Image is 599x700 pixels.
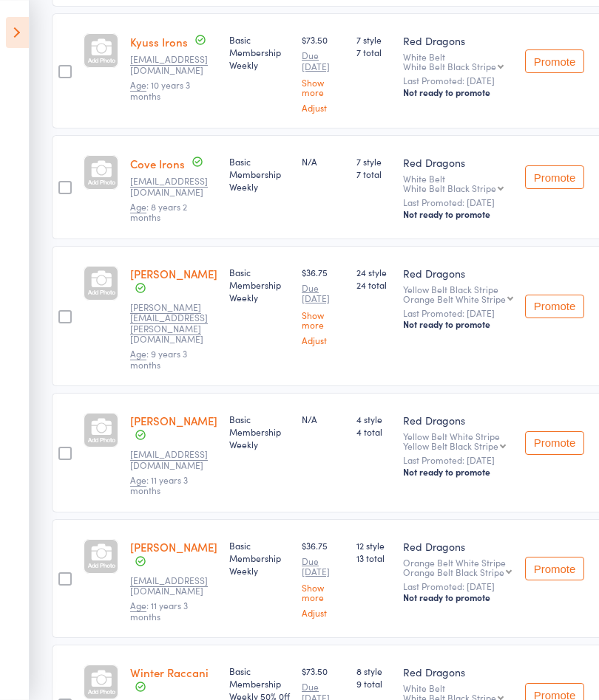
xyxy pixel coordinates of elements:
[403,294,506,303] div: Orange Belt White Stripe
[403,665,513,679] div: Red Dragons
[130,473,188,496] span: : 11 years 3 months
[130,413,217,428] a: [PERSON_NAME]
[130,200,187,223] span: : 8 years 2 months
[130,575,217,597] small: andreoconnor@hotmail.com
[403,455,513,465] small: Last Promoted: [DATE]
[525,431,584,455] button: Promote
[130,539,217,555] a: [PERSON_NAME]
[302,310,345,329] a: Show more
[130,54,217,75] small: bree_sloss@hotmail.com
[356,266,391,278] span: 24 style
[130,78,190,101] span: : 10 years 3 months
[356,33,391,46] span: 7 style
[302,50,345,72] small: Due [DATE]
[229,539,290,577] div: Basic Membership Weekly
[403,557,513,577] div: Orange Belt White Stripe
[302,78,345,97] a: Show more
[525,165,584,189] button: Promote
[356,539,391,552] span: 12 style
[403,591,513,603] div: Not ready to promote
[302,155,345,168] div: N/A
[302,608,345,617] a: Adjust
[403,61,496,71] div: White Belt Black Stripe
[130,156,185,171] a: Cove Irons
[302,33,345,112] div: $73.50
[130,665,209,680] a: Winter Raccani
[403,75,513,86] small: Last Promoted: [DATE]
[403,174,513,193] div: White Belt
[525,557,584,580] button: Promote
[403,413,513,428] div: Red Dragons
[403,52,513,71] div: White Belt
[356,168,391,180] span: 7 total
[403,208,513,220] div: Not ready to promote
[302,283,345,304] small: Due [DATE]
[130,599,188,622] span: : 11 years 3 months
[525,49,584,73] button: Promote
[130,34,188,49] a: Kyuss Irons
[403,33,513,48] div: Red Dragons
[130,176,217,197] small: bree_sloss@hotmail.com
[403,155,513,170] div: Red Dragons
[229,413,290,450] div: Basic Membership Weekly
[403,284,513,303] div: Yellow Belt Black Stripe
[403,539,513,554] div: Red Dragons
[229,33,290,71] div: Basic Membership Weekly
[356,552,391,564] span: 13 total
[356,155,391,168] span: 7 style
[356,677,391,690] span: 9 total
[302,103,345,112] a: Adjust
[302,335,345,345] a: Adjust
[356,278,391,291] span: 24 total
[403,431,513,450] div: Yellow Belt White Stripe
[130,449,217,470] small: jessicayee82@gmail.com
[356,413,391,425] span: 4 style
[403,466,513,478] div: Not ready to promote
[403,197,513,207] small: Last Promoted: [DATE]
[229,266,290,303] div: Basic Membership Weekly
[403,266,513,281] div: Red Dragons
[403,183,496,193] div: White Belt Black Stripe
[229,155,290,193] div: Basic Membership Weekly
[302,539,345,618] div: $36.75
[130,266,217,281] a: [PERSON_NAME]
[403,308,513,318] small: Last Promoted: [DATE]
[356,425,391,438] span: 4 total
[525,295,584,318] button: Promote
[302,583,345,602] a: Show more
[356,665,391,677] span: 8 style
[403,86,513,98] div: Not ready to promote
[403,441,498,450] div: Yellow Belt Black Stripe
[130,302,217,345] small: janeen.linfoot@gmail.com
[403,318,513,330] div: Not ready to promote
[356,46,391,58] span: 7 total
[302,413,345,425] div: N/A
[302,556,345,577] small: Due [DATE]
[130,347,187,370] span: : 9 years 3 months
[403,567,504,577] div: Orange Belt Black Stripe
[403,581,513,591] small: Last Promoted: [DATE]
[302,266,345,345] div: $36.75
